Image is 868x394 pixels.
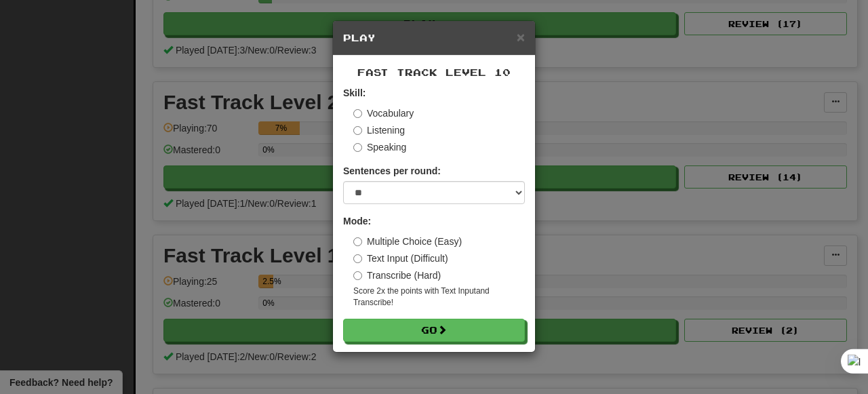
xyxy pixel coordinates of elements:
[353,106,414,120] label: Vocabulary
[353,143,362,152] input: Speaking
[353,271,362,280] input: Transcribe (Hard)
[353,126,362,135] input: Listening
[353,252,448,265] label: Text Input (Difficult)
[343,164,441,178] label: Sentences per round:
[353,123,405,137] label: Listening
[357,66,511,78] span: Fast Track Level 10
[343,319,525,342] button: Go
[517,30,525,44] button: Close
[353,269,441,282] label: Transcribe (Hard)
[353,109,362,118] input: Vocabulary
[353,140,406,154] label: Speaking
[517,29,525,45] span: ×
[353,237,362,246] input: Multiple Choice (Easy)
[353,235,462,248] label: Multiple Choice (Easy)
[343,31,525,45] h5: Play
[343,87,366,98] strong: Skill:
[353,285,525,309] small: Score 2x the points with Text Input and Transcribe !
[343,216,371,226] strong: Mode:
[353,254,362,263] input: Text Input (Difficult)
